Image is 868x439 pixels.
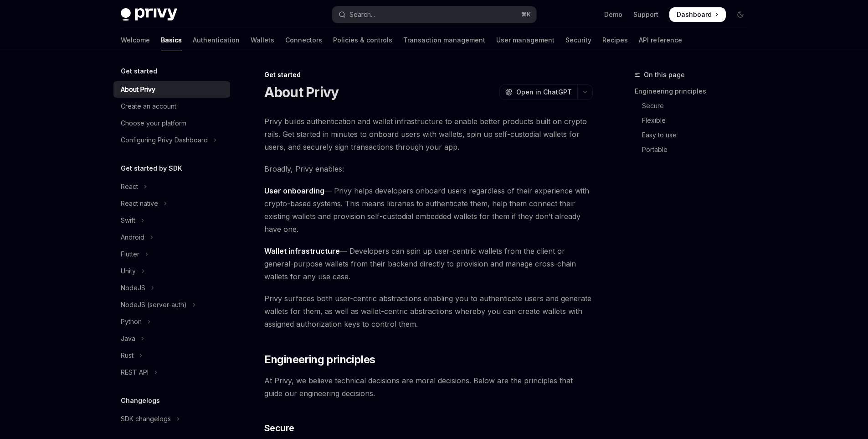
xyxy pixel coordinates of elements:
[333,29,392,51] a: Policies & controls
[332,6,536,23] button: Open search
[499,84,577,100] button: Open in ChatGPT
[264,70,593,79] div: Get started
[113,330,230,347] button: Toggle Java section
[121,232,144,243] div: Android
[161,29,182,51] a: Basics
[496,29,555,51] a: User management
[285,29,322,51] a: Connectors
[264,84,339,100] h1: About Privy
[264,186,324,195] strong: User onboarding
[113,81,230,98] a: About Privy
[669,7,726,22] a: Dashboard
[121,84,155,95] div: About Privy
[113,212,230,229] button: Toggle Swift section
[121,66,157,77] h5: Get started
[113,132,230,148] button: Toggle Configuring Privy Dashboard section
[113,195,230,212] button: Toggle React native section
[121,198,158,209] div: React native
[113,263,230,279] button: Toggle Unity section
[516,88,572,97] span: Open in ChatGPT
[264,184,593,235] span: — Privy helps developers onboard users regardless of their experience with crypto-based systems. ...
[635,84,755,99] a: Engineering principles
[121,135,208,146] div: Configuring Privy Dashboard
[635,142,755,157] a: Portable
[121,8,177,21] img: dark logo
[733,7,748,22] button: Toggle dark mode
[113,297,230,313] button: Toggle NodeJS (server-auth) section
[521,11,531,18] span: ⌘ K
[121,395,160,406] h5: Changelogs
[565,29,591,51] a: Security
[121,367,149,378] div: REST API
[602,29,628,51] a: Recipes
[264,115,593,153] span: Privy builds authentication and wallet infrastructure to enable better products built on crypto r...
[121,333,135,344] div: Java
[264,245,593,283] span: — Developers can spin up user-centric wallets from the client or general-purpose wallets from the...
[113,229,230,246] button: Toggle Android section
[113,364,230,381] button: Toggle REST API section
[349,9,375,20] div: Search...
[644,69,685,80] span: On this page
[639,29,682,51] a: API reference
[251,29,274,51] a: Wallets
[113,314,230,330] button: Toggle Python section
[264,352,375,367] span: Engineering principles
[121,316,142,327] div: Python
[193,29,240,51] a: Authentication
[113,347,230,364] button: Toggle Rust section
[113,115,230,131] a: Choose your platform
[121,299,187,310] div: NodeJS (server-auth)
[633,10,658,19] a: Support
[121,282,145,293] div: NodeJS
[635,113,755,128] a: Flexible
[264,162,593,175] span: Broadly, Privy enables:
[677,10,712,19] span: Dashboard
[121,215,135,226] div: Swift
[635,128,755,142] a: Easy to use
[121,413,171,424] div: SDK changelogs
[403,29,485,51] a: Transaction management
[113,246,230,262] button: Toggle Flutter section
[121,29,150,51] a: Welcome
[113,280,230,296] button: Toggle NodeJS section
[635,99,755,113] a: Secure
[121,266,136,277] div: Unity
[113,178,230,195] button: Toggle React section
[264,246,340,256] strong: Wallet infrastructure
[113,411,230,427] button: Toggle SDK changelogs section
[121,118,186,129] div: Choose your platform
[121,249,139,260] div: Flutter
[264,292,593,330] span: Privy surfaces both user-centric abstractions enabling you to authenticate users and generate wal...
[121,163,182,174] h5: Get started by SDK
[604,10,622,19] a: Demo
[264,374,593,400] span: At Privy, we believe technical decisions are moral decisions. Below are the principles that guide...
[113,98,230,115] a: Create an account
[121,350,134,361] div: Rust
[121,181,138,192] div: React
[121,101,176,112] div: Create an account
